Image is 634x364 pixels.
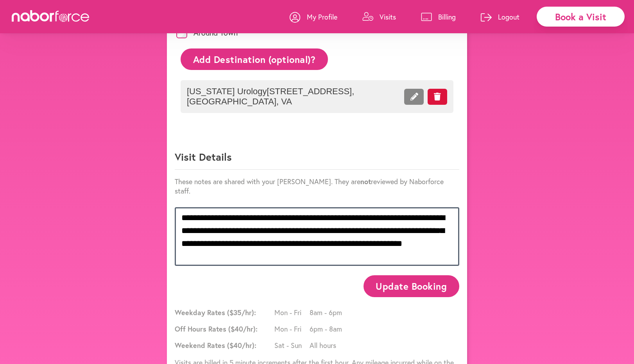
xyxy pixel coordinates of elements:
[438,12,456,22] p: Billing
[274,308,310,317] span: Mon - Fri
[187,86,359,107] span: [US_STATE] Urology [STREET_ADDRESS] , [GEOGRAPHIC_DATA] , VA
[175,324,272,334] span: Off Hours Rates
[175,177,459,195] p: These notes are shared with your [PERSON_NAME]. They are reviewed by Naborforce staff.
[310,308,345,317] span: 8am - 6pm
[307,12,337,22] p: My Profile
[360,177,371,186] strong: not
[175,308,272,317] span: Weekday Rates
[362,5,396,29] a: Visits
[175,150,459,170] p: Visit Details
[227,308,256,317] span: ($ 35 /hr):
[364,275,459,297] button: Update Booking
[181,48,328,70] button: Add Destination (optional)?
[421,5,456,29] a: Billing
[310,324,345,334] span: 6pm - 8am
[193,29,238,37] label: Around Town
[380,12,396,22] p: Visits
[274,324,310,334] span: Mon - Fri
[175,341,272,350] span: Weekend Rates
[274,341,310,350] span: Sat - Sun
[481,5,519,29] a: Logout
[290,5,337,29] a: My Profile
[310,341,345,350] span: All hours
[498,12,519,22] p: Logout
[228,324,258,334] span: ($ 40 /hr):
[537,7,625,27] div: Book a Visit
[227,341,256,350] span: ($ 40 /hr):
